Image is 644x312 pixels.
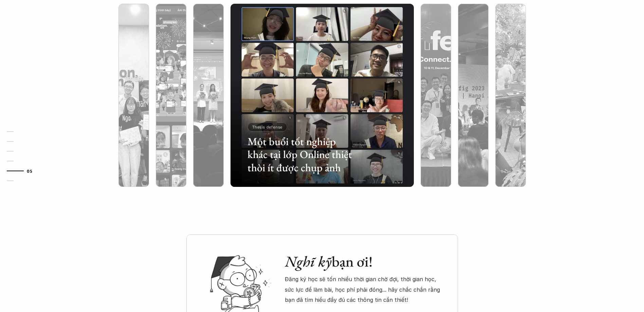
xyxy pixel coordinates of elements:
p: Đăng ký học sẽ tốn nhiều thời gian chờ đợi, thời gian học, sức lực để làm bài, học phí phải đóng.... [285,274,444,305]
h3: Một buổi tốt nghiệp khác tại lớp Online thiệt thòi ít được chụp ảnh [247,135,357,174]
em: Nghĩ kỹ [285,252,332,271]
strong: 05 [27,168,32,173]
a: 05 [7,167,39,175]
p: Thesis defense [252,124,282,129]
h2: bạn ơi! [285,253,444,271]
